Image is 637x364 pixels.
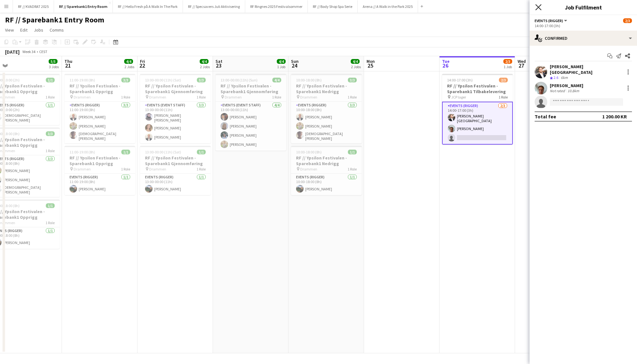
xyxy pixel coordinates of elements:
app-card-role: Events (Rigger)3/310:00-18:00 (8h)[PERSON_NAME][PERSON_NAME][DEMOGRAPHIC_DATA][PERSON_NAME] [291,102,362,143]
h3: RF // Ypsilon Festivalen - Sparebank1 Tilbakelevering [442,83,513,94]
span: 1 Role [121,167,130,171]
div: 13:00-00:00 (11h) (Sat)1/1RF // Ypsilon Festivalen - Sparebank1 Gjennomføring Drammen1 RoleEvents... [140,146,211,195]
span: 22 [139,62,145,69]
div: CEST [39,49,47,54]
span: 14:00-17:00 (3h) [447,78,473,82]
app-job-card: 10:00-18:00 (8h)3/3RF // Ypsilon Festivalen - Sparebank1 Nedrigg Drammen1 RoleEvents (Rigger)3/31... [291,74,362,143]
div: 14:00-17:00 (3h) [535,23,632,28]
h3: RF // Ypsilon Festivalen - Sparebank1 Gjennomføring [215,83,286,94]
div: 2 Jobs [124,64,134,69]
span: 13:00-00:00 (11h) (Sun) [221,78,258,82]
span: Drammen [300,167,317,171]
span: Drammen [149,167,166,171]
span: 1 Role [499,95,508,99]
span: 1 Role [45,148,55,153]
span: 13:00-00:00 (11h) (Sat) [145,78,181,82]
a: View [3,26,16,34]
app-card-role: Events (Event Staff)3/313:00-00:00 (11h)[PERSON_NAME] [PERSON_NAME][PERSON_NAME][PERSON_NAME] [140,102,211,143]
span: Sun [291,58,299,64]
span: 21 [64,62,72,69]
span: 1/1 [197,150,206,154]
span: Sat [215,58,222,64]
span: 2/3 [499,78,508,82]
span: Drammen [300,95,317,99]
span: 2/3 [623,18,632,23]
h3: RF // Ypsilon Festivalen - Sparebank1 Opprigg [64,83,135,94]
button: Events (Rigger) [535,18,568,23]
button: RF // Hello Fresh på A Walk In The Park [113,0,183,13]
div: 10.8km [566,88,580,93]
span: 1 Role [121,95,130,99]
span: 4/4 [351,59,360,64]
div: 2 Jobs [200,64,210,69]
div: Total fee [535,113,556,120]
span: Events (Rigger) [535,18,563,23]
button: Arena // A Walk in the Park 2025 [358,0,418,13]
span: 3/3 [121,78,130,82]
span: 4/4 [200,59,209,64]
span: Drammen [225,95,242,99]
app-job-card: 13:00-00:00 (11h) (Sun)4/4RF // Ypsilon Festivalen - Sparebank1 Gjennomføring Drammen1 RoleEvents... [215,74,286,151]
div: 1 Job [504,64,512,69]
h3: RF // Ypsilon Festivalen - Sparebank1 Gjennomføring [140,155,211,166]
div: 6km [560,75,569,81]
span: 2/3 [503,59,512,64]
h3: RF // Ypsilon Festivalen - Sparebank1 Gjennomføring [140,83,211,94]
span: 4/4 [277,59,286,64]
span: Edit [20,27,27,33]
span: 11:00-19:00 (8h) [70,150,95,154]
button: RF // KVADRAT 2025 [13,0,54,13]
span: Jobs [34,27,43,33]
a: Jobs [31,26,46,34]
span: Tue [442,58,450,64]
span: 24 [290,62,299,69]
span: 10:00-18:00 (8h) [296,150,322,154]
app-job-card: 11:00-19:00 (8h)3/3RF // Ypsilon Festivalen - Sparebank1 Opprigg Drammen1 RoleEvents (Rigger)3/31... [64,74,135,143]
span: Week 34 [21,49,37,54]
span: 1 Role [197,95,206,99]
span: 1 Role [272,95,281,99]
span: 1 Role [45,220,55,225]
app-job-card: 10:00-18:00 (8h)1/1RF // Ypsilon Festivalen - Sparebank1 Nedrigg Drammen1 RoleEvents (Rigger)1/11... [291,146,362,195]
span: Wed [518,58,526,64]
button: RF // Body Shop Spa Serie [308,0,358,13]
app-card-role: Events (Rigger)3/311:00-19:00 (8h)[PERSON_NAME][PERSON_NAME][DEMOGRAPHIC_DATA][PERSON_NAME] [64,102,135,143]
app-job-card: 11:00-19:00 (8h)1/1RF // Ypsilon Festivalen - Sparebank1 Opprigg Drammen1 RoleEvents (Rigger)1/11... [64,146,135,195]
button: RF // Specsavers Juli Aktivisering [183,0,245,13]
span: 3/3 [197,78,206,82]
span: 10:00-18:00 (8h) [296,78,322,82]
h3: RF // Ypsilon Festivalen - Sparebank1 Opprigg [64,155,135,166]
div: 2 Jobs [351,64,361,69]
span: 5/5 [49,59,58,64]
span: 1/1 [348,150,357,154]
div: [PERSON_NAME][GEOGRAPHIC_DATA] [550,64,622,75]
span: 1 Role [348,95,357,99]
span: 1 Role [348,167,357,171]
span: 13:00-00:00 (11h) (Sat) [145,150,181,154]
span: 27 [517,62,526,69]
span: JCP lager [451,95,466,99]
span: Drammen [74,167,91,171]
span: 1/1 [121,150,130,154]
button: RF Ringnes 2025 Festivalsommer [245,0,308,13]
div: 1 200.00 KR [602,113,627,120]
button: RF // Sparebank1 Entry Room [54,0,113,13]
span: Comms [50,27,64,33]
div: [PERSON_NAME] [550,83,583,88]
span: 4/4 [124,59,133,64]
h1: RF // Sparebank1 Entry Room [5,15,104,25]
app-card-role: Events (Rigger)1/111:00-19:00 (8h)[PERSON_NAME] [64,174,135,195]
app-card-role: Events (Rigger)2/314:00-17:00 (3h)[PERSON_NAME][GEOGRAPHIC_DATA][PERSON_NAME] [442,102,513,145]
span: 2.6 [554,75,558,80]
span: Fri [140,58,145,64]
div: 3 Jobs [49,64,59,69]
app-job-card: 14:00-17:00 (3h)2/3RF // Ypsilon Festivalen - Sparebank1 Tilbakelevering JCP lager1 RoleEvents (R... [442,74,513,145]
span: Drammen [74,95,91,99]
app-job-card: 13:00-00:00 (11h) (Sat)3/3RF // Ypsilon Festivalen - Sparebank1 Gjennomføring Drammen1 RoleEvents... [140,74,211,143]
